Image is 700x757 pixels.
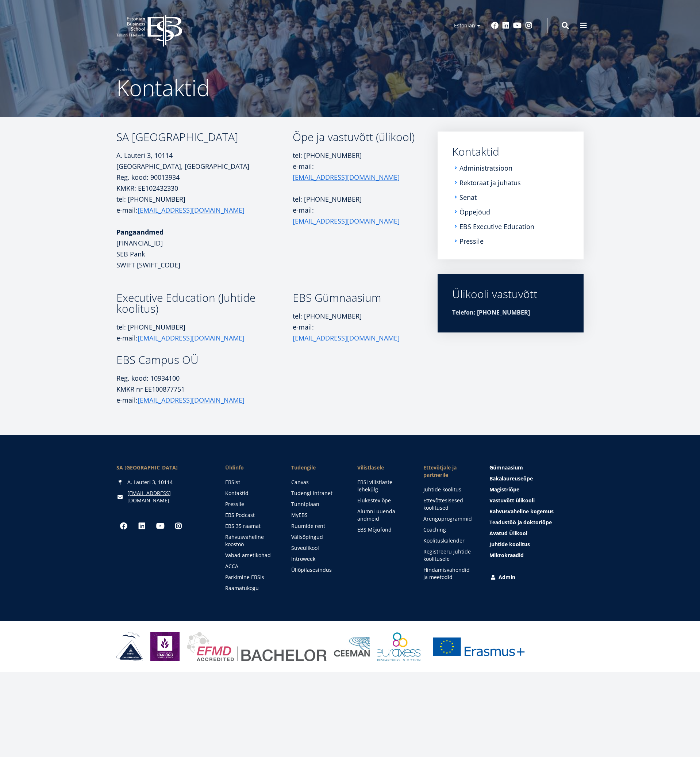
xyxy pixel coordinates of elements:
a: EBSist [225,479,277,486]
span: Magistriõpe [489,486,519,493]
p: e-mail: [293,205,416,227]
a: Ruumide rent [291,522,343,530]
a: Rahvusvaheline koostöö [225,533,277,548]
a: Alumni uuenda andmeid [357,508,409,522]
a: Canvas [291,479,343,486]
span: Gümnaasium [489,464,523,471]
a: Erasmus + [428,632,530,661]
img: Ceeman [334,637,370,657]
a: [EMAIL_ADDRESS][DOMAIN_NAME] [293,216,400,227]
a: Suveülikool [291,544,343,552]
a: EBS Podcast [225,511,277,519]
a: Administratsioon [459,164,512,172]
a: Arenguprogrammid [423,515,475,522]
a: EBSi vilistlaste lehekülg [357,479,409,493]
img: EURAXESS [377,632,420,661]
a: Rahvusvaheline kogemus [489,508,584,515]
p: tel: [PHONE_NUMBER] [293,194,416,205]
img: HAKA [116,632,143,661]
a: Mikrokraadid [489,552,584,559]
a: Coaching [423,526,475,533]
span: Mikrokraadid [489,552,524,559]
p: KMKR: EE102432330 [116,183,293,194]
div: Ülikooli vastuvõtt [452,289,569,300]
a: [EMAIL_ADDRESS][DOMAIN_NAME] [138,205,245,216]
a: Tudengi intranet [291,490,343,497]
a: Instagram [171,519,186,533]
a: Eduniversal [150,632,180,661]
h3: SA [GEOGRAPHIC_DATA] [116,132,293,142]
a: EBS Executive Education [459,223,534,230]
a: Kontaktid [452,146,569,157]
a: Parkimine EBSis [225,574,277,581]
a: Linkedin [502,22,509,29]
a: Üliõpilasesindus [291,566,343,574]
a: Vastuvõtt ülikooli [489,497,584,504]
a: Ettevõttesisesed koolitused [423,497,475,511]
span: Juhtide koolitus [489,541,530,548]
span: Ettevõtjale ja partnerile [423,464,475,479]
a: Teadustöö ja doktoriõpe [489,519,584,526]
h3: EBS Gümnaasium [293,292,416,303]
a: EBS Mõjufond [357,526,409,533]
a: Avaleht [116,66,132,73]
a: Pressile [225,501,277,508]
img: Erasmus+ [428,632,530,661]
p: tel: [PHONE_NUMBER] e-mail: [116,194,293,216]
strong: Telefon: [PHONE_NUMBER] [452,308,530,316]
a: Senat [459,194,477,201]
a: Tunniplaan [291,501,343,508]
a: Hindamisvahendid ja meetodid [423,566,475,581]
p: KMKR nr EE100877751 [116,384,293,395]
h3: EBS Campus OÜ [116,354,293,365]
a: EBS 35 raamat [225,522,277,530]
a: Raamatukogu [225,585,277,592]
a: Youtube [513,22,522,29]
span: Rahvusvaheline kogemus [489,508,554,515]
a: EFMD [187,632,327,661]
a: [EMAIL_ADDRESS][DOMAIN_NAME] [138,332,245,343]
a: Tudengile [291,464,343,471]
span: Vastuvõtt ülikooli [489,497,535,504]
span: Vilistlasele [357,464,409,471]
a: Facebook [116,519,131,533]
a: Youtube [153,519,168,533]
a: [EMAIL_ADDRESS][DOMAIN_NAME] [293,172,400,183]
a: Rektoraat ja juhatus [459,179,521,186]
a: Vabad ametikohad [225,552,277,559]
h3: Õpe ja vastuvõtt (ülikool) [293,132,416,142]
a: ACCA [225,563,277,570]
div: SA [GEOGRAPHIC_DATA] [116,464,211,471]
a: Registreeru juhtide koolitusele [423,548,475,563]
p: e-mail: [116,395,293,406]
a: Linkedin [135,519,149,533]
a: Admin [489,574,584,581]
span: Teadustöö ja doktoriõpe [489,519,552,526]
a: Elukestev õpe [357,497,409,504]
span: Bakalaureuseõpe [489,475,533,482]
a: Instagram [525,22,532,29]
a: Juhtide koolitus [489,541,584,548]
a: Gümnaasium [489,464,584,471]
p: A. Lauteri 3, 10114 [GEOGRAPHIC_DATA], [GEOGRAPHIC_DATA] Reg. kood: 90013934 [116,150,293,183]
h3: Executive Education (Juhtide koolitus) [116,292,293,314]
a: Välisõpingud [291,533,343,541]
span: Üldinfo [225,464,277,471]
p: tel: [PHONE_NUMBER] e-mail: [116,322,293,343]
a: Koolituskalender [423,537,475,544]
a: Facebook [491,22,499,29]
a: Introweek [291,555,343,563]
span: Avatud Ülikool [489,530,527,537]
p: Reg. kood: 10934100 [116,373,293,384]
a: [EMAIL_ADDRESS][DOMAIN_NAME] [293,332,400,343]
p: tel: [PHONE_NUMBER] e-mail: [293,311,416,343]
a: Kontaktid [225,490,277,497]
strong: Pangaandmed [116,228,164,236]
div: A. Lauteri 3, 10114 [116,479,211,486]
a: Juhtide koolitus [423,486,475,493]
a: Õppejõud [459,208,490,216]
a: Magistriõpe [489,486,584,493]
